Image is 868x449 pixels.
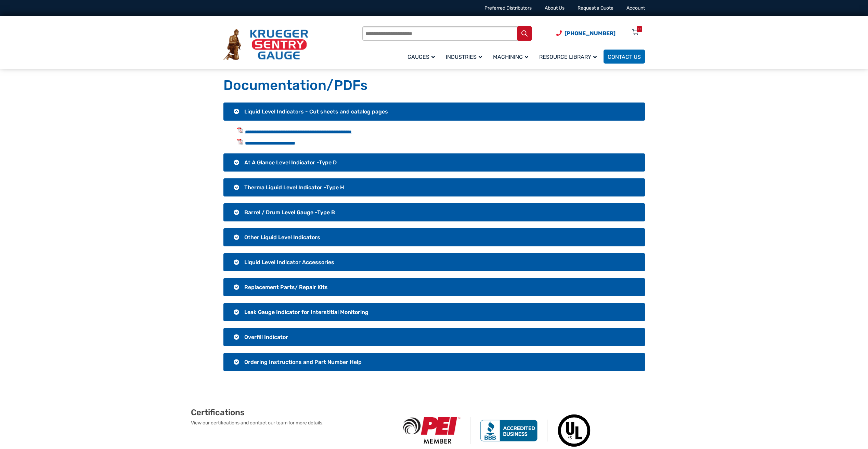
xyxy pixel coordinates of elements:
span: Liquid Level Indicators - Cut sheets and catalog pages [244,108,388,115]
span: Gauges [407,54,435,60]
a: Contact Us [604,50,645,64]
a: Industries [442,49,489,65]
h2: Certifications [191,407,393,418]
span: Machining [493,54,528,60]
span: Other Liquid Level Indicators [244,234,320,241]
span: Ordering Instructions and Part Number Help [244,359,362,365]
a: Preferred Distributors [484,5,532,11]
h1: Documentation/PDFs [223,77,645,94]
span: Replacement Parts/ Repair Kits [244,284,328,290]
img: BBB [470,420,547,441]
span: Therma Liquid Level Indicator -Type H [244,184,344,191]
span: At A Glance Level Indicator -Type D [244,159,337,166]
a: Request a Quote [578,5,613,11]
span: Contact Us [608,54,641,60]
span: Liquid Level Indicator Accessories [244,259,334,266]
p: View our certifications and contact our team for more details. [191,419,393,426]
a: Machining [489,49,535,65]
span: Resource Library [539,54,597,60]
a: Account [626,5,645,11]
img: Krueger Sentry Gauge [223,29,308,60]
img: PEI Member [393,417,470,444]
a: Resource Library [535,49,604,65]
span: [PHONE_NUMBER] [565,30,616,37]
span: Industries [446,54,482,60]
a: Gauges [403,49,442,65]
a: About Us [545,5,565,11]
span: Barrel / Drum Level Gauge -Type B [244,209,335,216]
span: Overfill Indicator [244,334,288,340]
a: Phone Number (920) 434-8860 [556,29,616,38]
span: Leak Gauge Indicator for Interstitial Monitoring [244,309,368,315]
div: 0 [638,26,640,32]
